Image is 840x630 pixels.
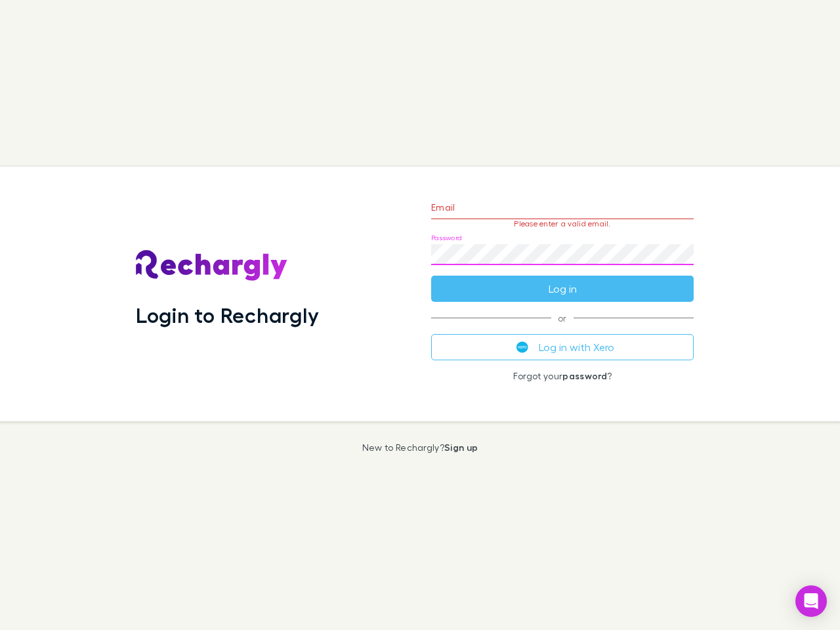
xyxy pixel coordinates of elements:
[431,318,694,318] span: or
[431,276,694,302] button: Log in
[431,371,694,381] p: Forgot your ?
[444,442,478,453] a: Sign up
[136,250,288,282] img: Rechargly's Logo
[795,585,827,617] div: Open Intercom Messenger
[562,370,607,381] a: password
[431,219,694,228] p: Please enter a valid email.
[431,334,694,360] button: Log in with Xero
[362,442,478,453] p: New to Rechargly?
[516,341,528,353] img: Xero's logo
[431,233,462,243] label: Password
[136,303,319,327] h1: Login to Rechargly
